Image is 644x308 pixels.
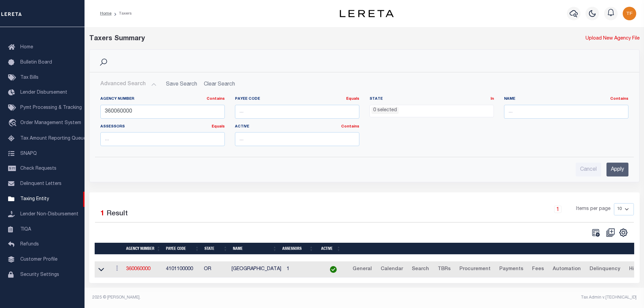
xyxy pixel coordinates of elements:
[100,105,225,119] input: ...
[235,132,359,146] input: ...
[235,105,359,119] input: ...
[100,132,225,146] input: ...
[20,197,49,202] span: Taxing Entity
[491,97,494,101] a: In
[409,264,432,275] a: Search
[100,78,157,91] button: Advanced Search
[8,119,19,128] i: travel_explore
[201,261,229,278] td: OR
[87,294,364,301] div: 2025 © [PERSON_NAME].
[202,243,230,255] th: State: activate to sort column ascending
[550,264,584,275] a: Automation
[20,90,67,95] span: Lender Disbursement
[20,242,39,247] span: Refunds
[20,151,37,156] span: SNAPQ
[235,124,359,130] label: Active
[212,125,225,128] a: Equals
[20,75,39,80] span: Tax Bills
[89,34,500,44] div: Taxers Summary
[341,125,359,128] a: Contains
[20,257,57,262] span: Customer Profile
[576,163,601,176] input: Cancel
[496,264,526,275] a: Payments
[606,163,628,176] input: Apply
[369,294,637,301] div: Tax Admin v.[TECHNICAL_ID]
[235,96,359,102] label: Payee Code
[586,35,640,43] a: Upload New Agency File
[623,7,636,20] img: svg+xml;base64,PHN2ZyB4bWxucz0iaHR0cDovL3d3dy53My5vcmcvMjAwMC9zdmciIHBvaW50ZXItZXZlbnRzPSJub25lIi...
[163,261,201,278] td: 4101100000
[20,121,81,125] span: Order Management System
[20,136,86,141] span: Tax Amount Reporting Queue
[20,212,78,217] span: Lender Non-Disbursement
[20,273,59,277] span: Security Settings
[504,105,628,119] input: ...
[346,97,359,101] a: Equals
[163,243,202,255] th: Payee Code: activate to sort column ascending
[20,45,33,50] span: Home
[100,124,225,130] label: Assessors
[100,96,225,102] label: Agency Number
[529,264,547,275] a: Fees
[100,11,112,16] a: Home
[316,243,343,255] th: Active: activate to sort column ascending
[504,96,628,102] label: Name
[610,97,628,101] a: Contains
[229,261,284,278] td: [GEOGRAPHIC_DATA]
[20,227,31,232] span: TIQA
[207,97,225,101] a: Contains
[330,266,337,273] img: check-icon-green.svg
[123,243,163,255] th: Agency Number: activate to sort column ascending
[435,264,454,275] a: TBRs
[106,209,128,219] label: Result
[20,60,52,65] span: Bulletin Board
[378,264,406,275] a: Calendar
[100,210,104,217] span: 1
[587,264,623,275] a: Delinquency
[554,206,562,213] a: 1
[369,96,494,102] label: State
[20,166,56,171] span: Check Requests
[20,105,82,110] span: Pymt Processing & Tracking
[350,264,375,275] a: General
[280,243,316,255] th: Assessors: activate to sort column ascending
[20,182,62,186] span: Delinquent Letters
[340,10,394,17] img: logo-dark.svg
[456,264,494,275] a: Procurement
[126,267,150,271] a: 360060000
[112,10,132,17] li: Taxers
[576,206,611,213] span: Items per page
[372,107,399,114] li: 0 selected
[230,243,280,255] th: Name: activate to sort column ascending
[284,261,320,278] td: 1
